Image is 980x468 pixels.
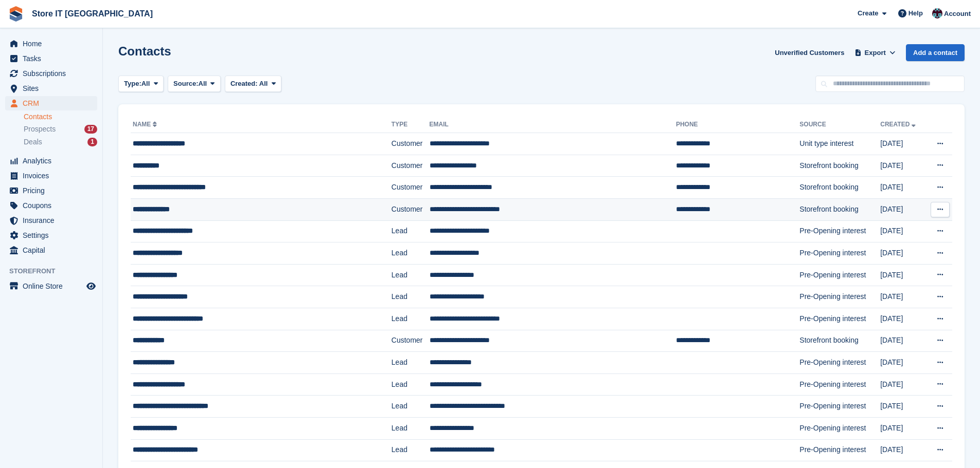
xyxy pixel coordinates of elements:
td: [DATE] [880,330,926,352]
a: Preview store [85,280,97,292]
td: Storefront booking [799,198,880,220]
span: Insurance [23,213,84,228]
a: menu [5,183,97,198]
th: Source [799,117,880,133]
td: [DATE] [880,396,926,418]
td: [DATE] [880,373,926,396]
span: Storefront [9,266,102,276]
span: Help [908,8,923,18]
span: Sites [23,81,84,96]
td: [DATE] [880,417,926,439]
button: Type: All [118,76,164,92]
span: Settings [23,228,84,242]
button: Export [852,44,898,61]
td: [DATE] [880,177,926,199]
td: Lead [391,373,430,396]
span: Account [944,9,971,19]
td: Pre-Opening interest [799,308,880,330]
span: All [199,79,207,89]
td: Pre-Opening interest [799,373,880,396]
span: Source: [173,79,198,89]
a: Contacts [24,112,97,122]
td: Pre-Opening interest [799,396,880,418]
img: James Campbell Adamson [932,8,942,18]
a: menu [5,169,97,183]
span: Analytics [23,154,84,168]
span: Deals [24,137,42,147]
span: All [259,80,268,87]
a: menu [5,81,97,96]
span: Online Store [23,279,84,293]
a: menu [5,198,97,213]
a: menu [5,279,97,293]
td: Pre-Opening interest [799,417,880,439]
a: Prospects 17 [24,124,97,135]
td: [DATE] [880,242,926,265]
img: stora-icon-8386f47178a22dfd0bd8f6a31ec36ba5ce8667c1dd55bd0f319d3a0aa187defe.svg [8,6,24,22]
span: Coupons [23,198,84,213]
td: [DATE] [880,220,926,242]
span: Created: [230,80,258,87]
th: Phone [676,117,799,133]
td: [DATE] [880,198,926,220]
td: Pre-Opening interest [799,242,880,265]
a: menu [5,213,97,228]
span: Capital [23,243,84,257]
span: Subscriptions [23,66,84,81]
span: Type: [124,79,141,89]
a: menu [5,228,97,242]
td: Customer [391,155,430,177]
span: Create [858,8,878,18]
a: Created [880,121,918,128]
td: [DATE] [880,308,926,330]
td: [DATE] [880,264,926,286]
a: Store IT [GEOGRAPHIC_DATA] [28,5,157,22]
td: Customer [391,330,430,352]
a: Add a contact [906,44,965,61]
a: menu [5,154,97,168]
span: Invoices [23,169,84,183]
td: Lead [391,417,430,439]
td: [DATE] [880,352,926,374]
td: Unit type interest [799,133,880,155]
a: Deals 1 [24,137,97,147]
td: Storefront booking [799,177,880,199]
td: Storefront booking [799,155,880,177]
td: Lead [391,242,430,265]
td: Lead [391,396,430,418]
td: [DATE] [880,439,926,461]
h1: Contacts [118,44,171,58]
a: menu [5,96,97,110]
span: Prospects [24,124,56,134]
td: Storefront booking [799,330,880,352]
td: Pre-Opening interest [799,286,880,308]
a: Name [133,121,159,128]
td: Customer [391,198,430,220]
td: [DATE] [880,155,926,177]
a: menu [5,66,97,81]
td: [DATE] [880,286,926,308]
td: Lead [391,439,430,461]
th: Email [430,117,676,133]
div: 17 [84,125,97,134]
span: Tasks [23,51,84,66]
td: Pre-Opening interest [799,439,880,461]
span: All [141,79,150,89]
button: Source: All [168,76,221,92]
td: [DATE] [880,133,926,155]
a: menu [5,36,97,51]
button: Created: All [225,76,281,92]
td: Lead [391,220,430,242]
td: Lead [391,352,430,374]
td: Customer [391,133,430,155]
span: Export [865,48,886,58]
td: Pre-Opening interest [799,220,880,242]
th: Type [391,117,430,133]
a: Unverified Customers [771,44,848,61]
td: Lead [391,286,430,308]
td: Lead [391,308,430,330]
span: Pricing [23,183,84,198]
td: Lead [391,264,430,286]
td: Pre-Opening interest [799,352,880,374]
td: Pre-Opening interest [799,264,880,286]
